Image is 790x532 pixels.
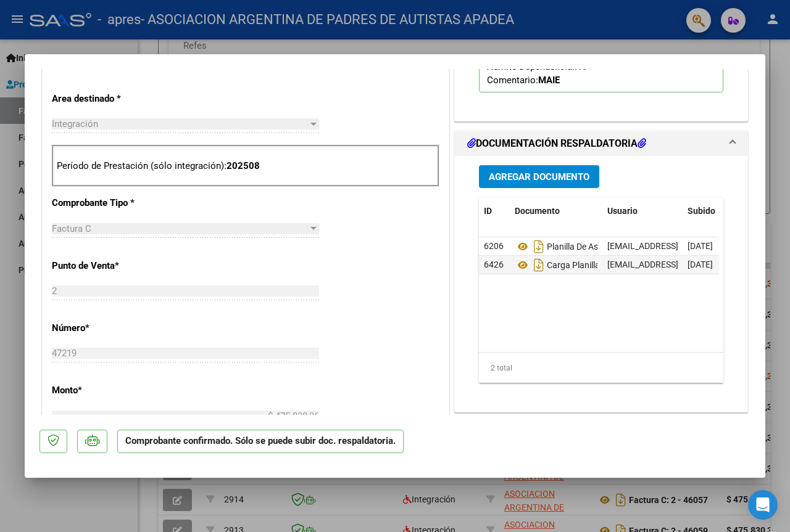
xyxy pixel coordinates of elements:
[484,260,504,269] span: 6426
[489,171,589,182] span: Agregar Documento
[227,160,260,171] strong: 202508
[52,196,168,210] p: Comprobante Tipo *
[57,159,434,173] p: Período de Prestación (sólo integración):
[515,242,679,252] span: Planilla De Asistencia Agosto 2025
[484,241,504,251] span: 6206
[52,223,91,234] span: Factura C
[515,206,560,216] span: Documento
[117,430,404,454] p: Comprobante confirmado. Sólo se puede subir doc. respaldatoria.
[515,260,682,270] span: Carga Planilla Nuevamente - [DATE]
[683,198,744,224] datatable-header-cell: Subido
[487,75,560,86] span: Comentario:
[602,198,683,224] datatable-header-cell: Usuario
[52,321,168,335] p: Número
[479,353,723,383] div: 2 total
[455,131,747,156] mat-expansion-panel-header: DOCUMENTACIÓN RESPALDATORIA
[538,75,560,86] strong: MAIE
[52,118,98,129] span: Integración
[479,198,510,224] datatable-header-cell: ID
[748,490,778,520] div: Open Intercom Messenger
[688,260,713,269] span: [DATE]
[479,165,599,188] button: Agregar Documento
[467,136,646,151] h1: DOCUMENTACIÓN RESPALDATORIA
[510,198,602,224] datatable-header-cell: Documento
[52,259,168,273] p: Punto de Venta
[688,241,713,251] span: [DATE]
[52,383,168,398] p: Monto
[52,92,168,106] p: Area destinado *
[688,206,715,216] span: Subido
[531,237,547,256] i: Descargar documento
[455,156,747,412] div: DOCUMENTACIÓN RESPALDATORIA
[607,206,638,216] span: Usuario
[531,255,547,275] i: Descargar documento
[484,206,492,216] span: ID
